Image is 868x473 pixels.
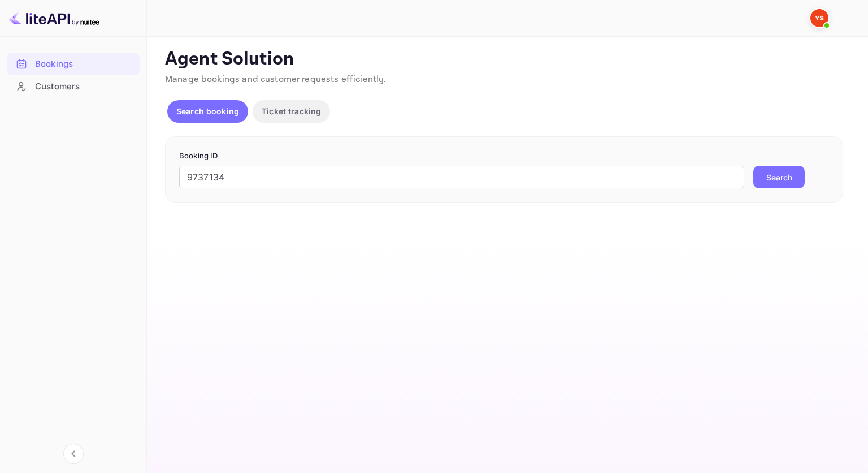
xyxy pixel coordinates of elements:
[7,53,140,75] div: Bookings
[165,74,387,85] span: Manage bookings and customer requests efficiently.
[753,166,805,188] button: Search
[7,76,140,98] div: Customers
[35,80,134,93] div: Customers
[176,105,239,117] p: Search booking
[35,58,134,71] div: Bookings
[7,76,140,97] a: Customers
[9,9,99,27] img: LiteAPI logo
[7,53,140,74] a: Bookings
[262,105,321,117] p: Ticket tracking
[63,444,84,464] button: Collapse navigation
[179,150,829,162] p: Booking ID
[810,9,828,27] img: Yandex Support
[165,48,848,71] p: Agent Solution
[179,166,744,188] input: Enter Booking ID (e.g., 63782194)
